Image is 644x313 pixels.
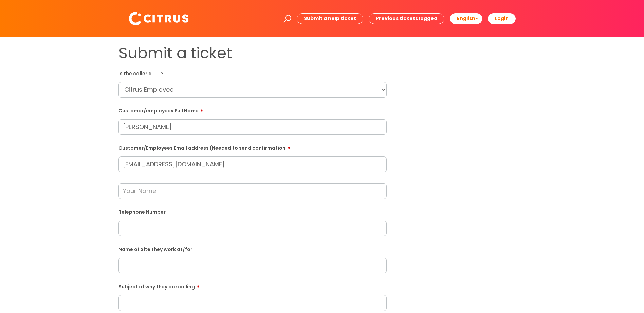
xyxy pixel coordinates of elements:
[118,44,387,62] h1: Submit a ticket
[495,15,509,22] b: Login
[118,183,387,199] input: Your Name
[118,106,387,114] label: Customer/employees Full Name
[118,69,387,77] label: Is the caller a ......?
[118,208,387,215] label: Telephone Number
[118,245,387,252] label: Name of Site they work at/for
[118,156,387,172] input: Email
[457,15,475,22] span: English
[118,281,387,290] label: Subject of why they are calling
[118,143,387,151] label: Customer/Employees Email address (Needed to send confirmation
[369,13,444,24] a: Previous tickets logged
[488,13,516,24] a: Login
[297,13,363,24] a: Submit a help ticket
